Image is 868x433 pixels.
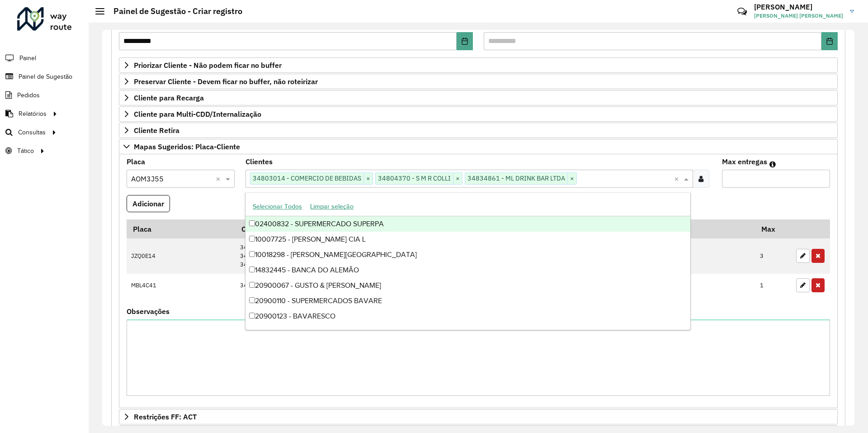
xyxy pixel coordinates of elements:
h2: Painel de Sugestão - Criar registro [104,6,242,16]
a: Restrições FF: ACT [119,409,838,424]
td: MBL4C41 [127,274,235,297]
div: 10018298 - [PERSON_NAME][GEOGRAPHIC_DATA] [245,247,690,262]
div: 20900123 - BAVARESCO [245,309,690,324]
div: Mapas Sugeridos: Placa-Cliente [119,154,838,408]
span: Priorizar Cliente - Não podem ficar no buffer [134,62,282,69]
td: 34812500 [235,274,517,297]
em: Máximo de clientes que serão colocados na mesma rota com os clientes informados [769,161,776,168]
label: Max entregas [722,156,767,167]
a: Cliente Retira [119,123,838,138]
h3: [PERSON_NAME] [754,3,843,11]
span: Consultas [18,128,46,137]
div: 20900110 - SUPERMERCADOS BAVARE [245,293,690,309]
span: Clear all [216,173,223,184]
label: Clientes [245,156,273,167]
span: Relatórios [19,109,47,119]
a: Contato Rápido [732,2,752,21]
span: Painel [19,53,36,63]
span: × [363,173,373,184]
span: Cliente para Recarga [134,94,204,101]
button: Limpar seleção [306,200,358,214]
a: Priorizar Cliente - Não podem ficar no buffer [119,57,838,73]
button: Selecionar Todos [249,200,306,214]
label: Observações [127,306,170,317]
label: Placa [127,156,145,167]
div: 14832445 - BANCA DO ALEMÃO [245,262,690,278]
ng-dropdown-panel: Options list [245,192,690,330]
span: Tático [17,146,34,156]
span: Cliente Retira [134,127,179,134]
td: 34810132 34817060 34826895 [235,238,517,274]
th: Código Cliente [235,219,517,238]
button: Choose Date [457,32,473,50]
span: 34834861 - ML DRINK BAR LTDA [465,173,567,184]
a: Cliente para Multi-CDD/Internalização [119,106,838,122]
div: 20900124 - BAVARESCO ATACADO [245,324,690,339]
span: Clear all [674,173,682,184]
th: Placa [127,219,235,238]
span: × [567,173,576,184]
span: 34804370 - S M R COLLI [376,173,453,184]
span: Restrições FF: ACT [134,413,197,420]
th: Max [755,219,792,238]
span: Pedidos [17,90,40,100]
td: JZQ0E14 [127,238,235,274]
div: 10007725 - [PERSON_NAME] CIA L [245,232,690,247]
a: Cliente para Recarga [119,90,838,105]
span: [PERSON_NAME] [PERSON_NAME] [754,12,843,20]
a: Mapas Sugeridos: Placa-Cliente [119,139,838,154]
span: × [453,173,462,184]
span: Preservar Cliente - Devem ficar no buffer, não roteirizar [134,78,318,85]
div: 02400832 - SUPERMERCADO SUPERPA [245,216,690,232]
button: Adicionar [127,195,170,212]
span: Mapas Sugeridos: Placa-Cliente [134,143,240,150]
span: Painel de Sugestão [19,72,72,81]
td: 1 [755,274,792,297]
span: 34803014 - COMERCIO DE BEBIDAS [250,173,363,184]
td: 3 [755,238,792,274]
a: Preservar Cliente - Devem ficar no buffer, não roteirizar [119,74,838,89]
span: Cliente para Multi-CDD/Internalização [134,110,261,118]
button: Choose Date [821,32,838,50]
div: 20900067 - GUSTO & [PERSON_NAME] [245,278,690,293]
